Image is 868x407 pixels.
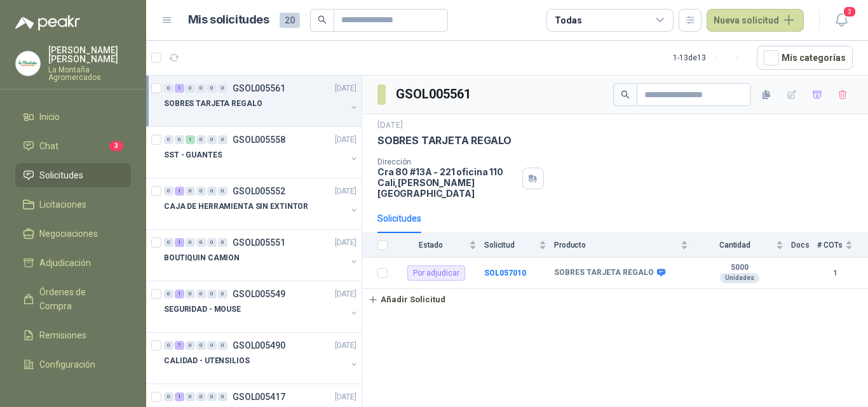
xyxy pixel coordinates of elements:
button: 3 [830,9,853,32]
th: Docs [791,233,817,258]
span: 3 [109,141,123,151]
span: Órdenes de Compra [39,285,119,313]
div: 1 [175,187,184,196]
a: 0 7 0 0 0 0 GSOL005490[DATE] CALIDAD - UTENSILIOS [164,338,359,378]
a: 0 1 0 0 0 0 GSOL005551[DATE] BOUTIQUIN CAMION [164,235,359,276]
img: Logo peakr [15,15,80,30]
span: 20 [280,13,300,28]
p: SOBRES TARJETA REGALO [377,134,512,147]
a: Órdenes de Compra [15,280,131,318]
span: Cantidad [696,241,773,250]
p: GSOL005558 [233,135,285,144]
p: GSOL005549 [233,290,285,298]
a: Remisiones [15,323,131,347]
div: Todas [555,13,581,27]
h1: Mis solicitudes [188,11,269,29]
div: Solicitudes [377,211,421,225]
p: [DATE] [335,288,356,300]
div: 0 [196,187,206,196]
span: # COTs [817,241,843,250]
span: Adjudicación [39,256,91,270]
div: 1 [175,290,184,298]
a: 0 1 0 0 0 0 GSOL005561[DATE] SOBRES TARJETA REGALO [164,81,359,121]
div: 0 [196,392,206,401]
b: SOBRES TARJETA REGALO [554,268,654,278]
th: Solicitud [484,233,554,258]
p: GSOL005552 [233,187,285,196]
p: La Montaña Agromercados [48,66,131,81]
p: [DATE] [335,237,356,249]
div: 0 [164,84,173,93]
div: 1 [175,238,184,247]
div: 0 [196,290,206,298]
th: Estado [395,233,484,258]
span: Remisiones [39,328,86,342]
span: search [621,90,630,99]
span: Solicitud [484,241,536,250]
p: GSOL005551 [233,238,285,247]
p: [PERSON_NAME] [PERSON_NAME] [48,46,131,63]
p: [DATE] [377,119,403,131]
p: [DATE] [335,83,356,95]
b: 1 [817,267,853,279]
div: 0 [218,238,227,247]
p: CAJA DE HERRAMIENTA SIN EXTINTOR [164,201,308,213]
div: 0 [207,84,217,93]
p: SOBRES TARJETA REGALO [164,98,262,110]
div: 0 [207,290,217,298]
a: Añadir Solicitud [362,289,868,310]
div: 0 [186,187,195,196]
div: 0 [207,392,217,401]
div: 0 [164,135,173,144]
div: 0 [164,392,173,401]
div: 0 [196,238,206,247]
div: 0 [218,392,227,401]
div: 0 [164,187,173,196]
div: 0 [186,341,195,350]
span: search [318,15,327,24]
div: 0 [196,341,206,350]
div: 1 - 13 de 13 [673,48,747,68]
p: CALIDAD - UTENSILIOS [164,355,250,367]
div: 0 [207,135,217,144]
a: SOL057010 [484,269,526,277]
th: # COTs [817,233,868,258]
div: 0 [186,84,195,93]
span: Configuración [39,357,95,371]
p: BOUTIQUIN CAMION [164,252,240,264]
div: 0 [218,341,227,350]
div: 0 [164,290,173,298]
div: 7 [175,341,184,350]
img: Company Logo [16,51,40,76]
a: Negociaciones [15,222,131,246]
button: Mís categorías [757,46,853,70]
div: 0 [218,290,227,298]
div: 0 [207,341,217,350]
p: [DATE] [335,391,356,403]
span: Negociaciones [39,227,98,241]
p: GSOL005561 [233,84,285,93]
div: 0 [196,84,206,93]
p: [DATE] [335,340,356,352]
a: Solicitudes [15,163,131,187]
div: Por adjudicar [407,265,465,281]
a: 0 1 0 0 0 0 GSOL005549[DATE] SEGURIDAD - MOUSE [164,286,359,327]
div: 0 [186,290,195,298]
a: Adjudicación [15,251,131,275]
div: 0 [207,187,217,196]
b: 5000 [696,263,783,273]
div: 0 [207,238,217,247]
a: Licitaciones [15,192,131,217]
h3: GSOL005561 [396,84,473,104]
p: SEGURIDAD - MOUSE [164,304,241,316]
span: Producto [554,241,678,250]
div: 0 [175,135,184,144]
div: 0 [186,392,195,401]
span: Estado [395,241,466,250]
div: 0 [218,135,227,144]
p: GSOL005490 [233,341,285,350]
th: Producto [554,233,696,258]
button: Añadir Solicitud [362,289,451,310]
span: Inicio [39,110,60,124]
